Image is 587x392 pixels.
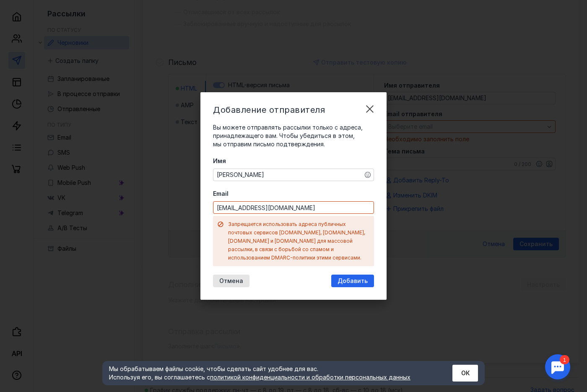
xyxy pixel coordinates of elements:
span: Email [213,190,229,198]
div: Мы обрабатываем файлы cookie, чтобы сделать сайт удобнее для вас. Используя его, вы соглашаетесь c [109,365,432,382]
button: Отмена [213,275,249,287]
span: Отмена [219,278,243,285]
span: Вы можете отправлять рассылки только с адреса, принадлежащего вам. Чтобы убедиться в этом, мы отп... [213,124,363,148]
span: Добавить [338,278,368,285]
button: Добавить [331,275,374,287]
textarea: [PERSON_NAME] [213,169,374,181]
span: Имя [213,157,226,165]
span: Добавление отправителя [213,105,325,115]
a: политикой конфиденциальности и обработки персональных данных [210,374,410,381]
button: ОК [452,365,478,382]
div: Запрещается использовать адреса публичных почтовых сервисов [DOMAIN_NAME], [DOMAIN_NAME], [DOMAIN... [228,220,370,262]
div: 1 [19,5,29,14]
